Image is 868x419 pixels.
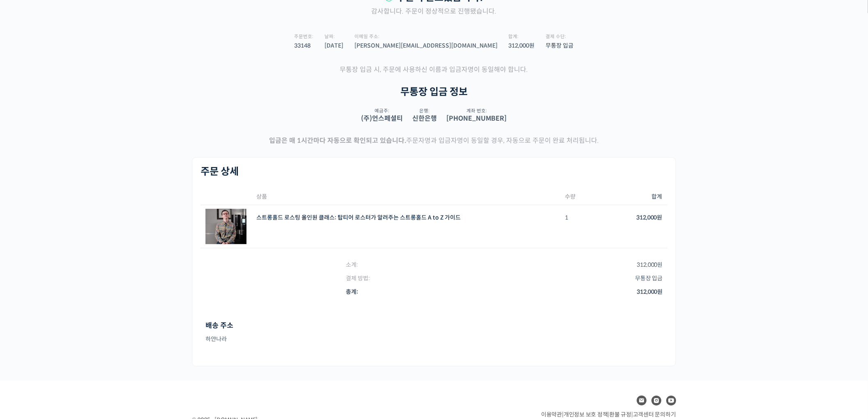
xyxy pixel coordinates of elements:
[341,272,586,285] th: 결제 방법:
[610,411,632,418] a: 환불 규정
[586,272,668,285] td: 무통장 입금
[354,39,498,48] span: [PERSON_NAME][EMAIL_ADDRESS][DOMAIN_NAME]
[633,411,676,418] span: 고객센터 문의하기
[564,411,608,418] a: 개인정보 보호 정책
[2,260,54,281] a: 홈
[412,109,437,123] li: 은행:
[106,260,158,281] a: 설정
[26,272,31,279] span: 홈
[251,189,560,205] th: 상품
[509,42,535,49] bdi: 312,000
[546,39,574,48] span: 무통장 입금
[127,272,137,279] span: 설정
[657,214,662,221] span: 원
[341,258,586,272] th: 소계:
[412,114,437,124] strong: 신한은행
[192,64,676,75] p: 무통장 입금 시, 주문에 사용하신 이름과 입금자명이 동일해야 합니다.
[206,334,233,345] address: 하얀나라
[530,42,535,49] span: 원
[269,136,406,145] strong: 입금은 매 1시간마다 자동으로 확인되고 있습니다.
[192,135,676,146] p: 주문자명과 입금자명이 동일할 경우, 자동으로 주문이 완료 처리됩니다.
[636,214,662,221] bdi: 312,000
[294,39,313,48] span: 33148
[589,189,667,205] th: 합계
[446,114,507,124] strong: [PHONE_NUMBER]
[658,288,663,295] span: 원
[565,214,568,221] span: 1
[201,166,667,178] h2: 주문 상세
[54,260,106,281] a: 대화
[560,189,589,205] th: 수량
[546,34,574,48] li: 결제 수단:
[256,214,461,221] a: 스트롱홀드 로스팅 올인원 클래스: 탑티어 로스터가 알려주는 스트롱홀드 A to Z 가이드
[206,322,233,330] h2: 배송 주소
[637,288,663,295] span: 312,000
[192,86,676,98] h2: 무통장 입금 정보
[75,273,85,279] span: 대화
[192,6,676,17] p: 감사합니다. 주문이 정상적으로 진행됐습니다.
[341,285,586,299] th: 총계:
[294,34,313,48] li: 주문번호:
[446,109,507,123] li: 계좌 번호:
[361,109,403,123] li: 예금주:
[637,261,663,268] span: 312,000
[541,411,562,418] a: 이용약관
[324,39,343,48] span: [DATE]
[509,34,535,48] li: 합계:
[361,114,403,124] strong: (주)언스페셜티
[324,34,343,48] li: 날짜:
[354,34,498,48] li: 이메일 주소:
[658,261,663,268] span: 원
